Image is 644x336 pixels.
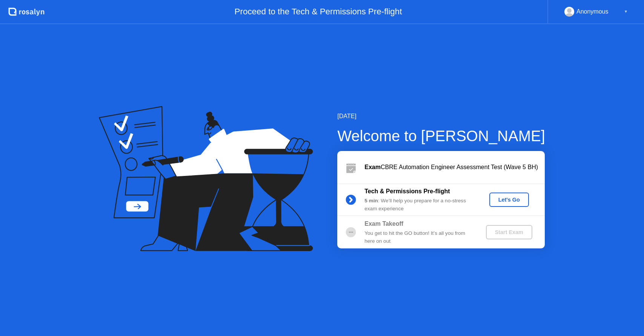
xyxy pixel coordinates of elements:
div: Welcome to [PERSON_NAME] [337,125,545,147]
div: ▼ [624,7,628,17]
button: Start Exam [486,225,532,239]
b: Exam [364,164,381,170]
div: : We’ll help you prepare for a no-stress exam experience [364,197,473,213]
b: Tech & Permissions Pre-flight [364,188,450,194]
div: Anonymous [576,7,609,17]
div: CBRE Automation Engineer Assessment Test (Wave 5 BH) [364,163,545,172]
div: [DATE] [337,112,545,121]
b: 5 min [364,198,378,203]
div: Start Exam [489,229,529,235]
div: You get to hit the GO button! It’s all you from here on out [364,230,473,245]
b: Exam Takeoff [364,220,403,227]
button: Let's Go [489,193,529,207]
div: Let's Go [492,197,526,203]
